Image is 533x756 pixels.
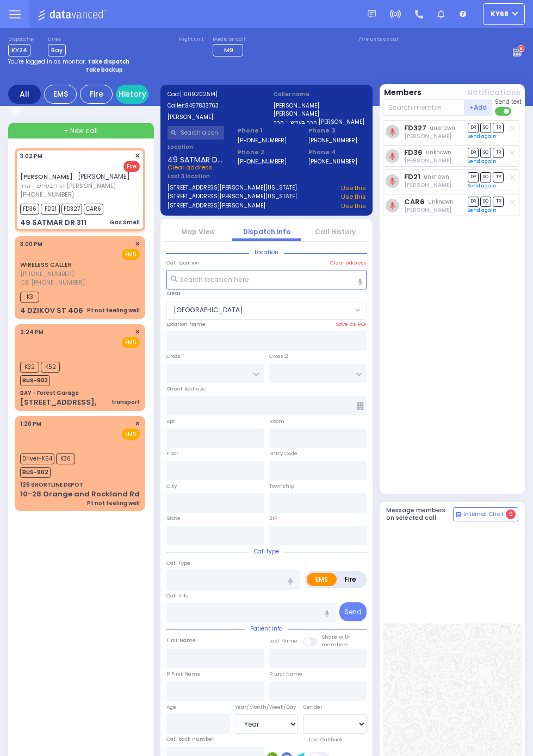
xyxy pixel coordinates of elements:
span: Other building occupants [357,402,364,410]
span: BUS-903 [20,375,50,386]
span: TR [493,197,504,207]
span: Phone 1 [238,126,295,135]
span: 1:20 PM [20,420,41,428]
span: Phone 4 [308,148,365,157]
span: unknown [424,173,449,181]
span: K32 [20,362,39,373]
div: BAY - Forest Garage [20,389,79,397]
span: TR [493,123,504,133]
span: [GEOGRAPHIC_DATA] [173,305,243,315]
label: [PERSON_NAME] [274,110,366,118]
label: Caller: [168,102,260,110]
label: Apt [166,418,175,425]
span: CAR6 [84,204,103,215]
span: M9 [224,46,233,54]
div: transport [111,398,140,406]
label: Cad: [168,90,260,98]
label: Last Name [269,637,298,645]
label: Entry Code [269,450,298,457]
span: ✕ [135,419,140,429]
span: members [321,641,348,648]
span: הרר בעריש - הרר [PERSON_NAME] [20,181,130,191]
label: Location Name [166,320,206,328]
span: Fire [123,161,140,172]
span: EMS [122,249,140,260]
label: [PHONE_NUMBER] [308,136,357,144]
label: City [166,482,177,490]
span: Call type [249,547,284,556]
small: Share with [321,633,351,640]
div: 10-28 Orange and Rockland Rd [20,489,140,500]
label: Last 3 location [168,172,267,180]
a: CAR6 [404,198,425,206]
span: FD327 [61,204,82,215]
span: ✕ [135,240,140,249]
label: Cross 2 [269,352,288,360]
label: Street Address [166,385,205,393]
a: Send again [468,158,497,165]
span: Bay [48,44,66,56]
span: [PHONE_NUMBER] [20,269,74,278]
label: Fire units on call [359,36,400,43]
a: FD36 [404,148,423,156]
div: Pt not feeling well [87,306,140,314]
span: Joel Sandel [404,206,451,214]
label: Areas [166,289,181,297]
label: Room [269,418,284,425]
span: DR [468,148,479,158]
span: BUS-902 [20,467,51,478]
input: Search a contact [168,126,225,140]
span: 2:24 PM [20,328,44,336]
label: [PERSON_NAME] [168,113,260,121]
a: History [116,85,148,104]
div: Gas Smell [110,218,140,226]
div: 49 SATMAR DR 311 [20,217,86,228]
label: Medic on call [213,36,246,43]
label: [PHONE_NUMBER] [308,157,357,166]
label: Save as POI [336,320,367,328]
label: Call Location [166,259,200,267]
label: First Name [166,637,196,644]
label: [PERSON_NAME] [274,102,366,110]
img: Logo [38,8,110,21]
button: +Add [464,99,492,116]
span: EMS [122,429,140,440]
span: [1009202514] [180,90,218,98]
a: Send again [468,182,497,189]
strong: Take backup [85,66,123,74]
span: SO [480,123,491,133]
label: Night unit [179,36,203,43]
span: Abraham Altman [404,156,451,165]
input: Search member [383,99,465,116]
a: Dispatch info [243,227,290,236]
a: Send again [468,133,497,140]
label: Age [166,703,176,711]
span: CB: [PHONE_NUMBER] [20,278,85,287]
span: KY24 [8,44,30,56]
a: FD327 [404,124,426,132]
label: Location [168,143,225,151]
span: ky68 [491,9,509,19]
div: 129 SHORTLINE DEPOT [20,481,83,489]
span: K36 [56,453,75,464]
span: ✕ [135,327,140,337]
button: ky68 [483,3,525,25]
span: unknown [426,148,451,156]
a: WIRELESS CALLER [20,260,72,269]
span: 3:02 PM [20,152,42,160]
span: You're logged in as monitor. [8,58,86,66]
a: Use this [341,192,366,201]
a: [PERSON_NAME] [20,172,73,181]
span: Location [249,248,284,256]
a: FD21 [404,173,420,181]
label: Floor [166,450,178,457]
span: Send text [495,98,522,106]
span: ✕ [135,152,140,161]
label: Cross 1 [166,352,184,360]
span: Yanky Weinstock [404,132,451,140]
label: State [166,514,181,522]
label: Call Type [166,559,190,567]
label: Turn off text [495,106,512,117]
div: [STREET_ADDRESS], [20,397,96,408]
label: Dispatcher [8,36,35,43]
